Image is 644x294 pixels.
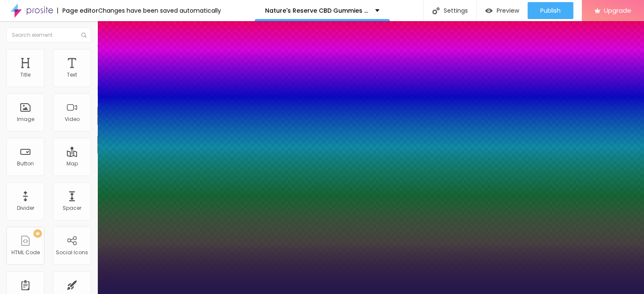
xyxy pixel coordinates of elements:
div: HTML Code [11,250,40,256]
img: Icone [432,7,439,14]
img: view-1.svg [485,7,492,14]
div: Title [20,72,30,78]
span: Upgrade [604,7,631,14]
button: Publish [528,2,573,19]
div: Changes have been saved automatically [98,8,221,14]
span: Preview [497,7,519,14]
div: Page editor [57,8,98,14]
img: Icone [81,33,86,38]
div: Social Icons [56,250,88,256]
div: Image [17,116,34,122]
div: Divider [17,205,34,211]
p: Nature's Reserve CBD Gummies Is It Fake Or Trusted! [265,8,369,14]
span: Publish [540,7,561,14]
div: Video [65,116,80,122]
div: Map [66,161,78,167]
div: Spacer [63,205,81,211]
div: Button [17,161,34,167]
button: Preview [477,2,528,19]
input: Search element [6,27,91,43]
div: Text [67,72,77,78]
